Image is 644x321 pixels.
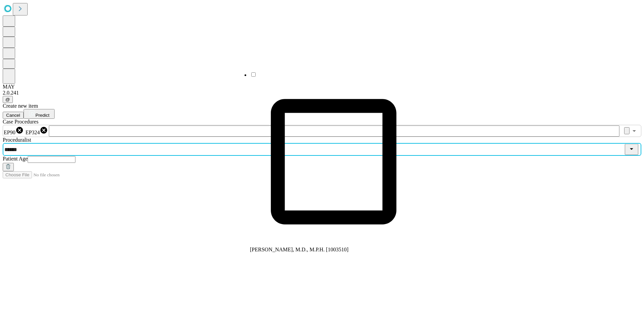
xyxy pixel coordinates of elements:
[3,156,28,162] span: Patient Age
[250,247,348,252] span: [PERSON_NAME], M.D., M.P.H. [1003510]
[630,126,639,136] button: Open
[24,109,55,119] button: Predict
[35,113,49,118] span: Predict
[3,90,641,96] div: 2.0.241
[26,130,40,135] span: EP324
[3,137,31,143] span: Proceduralist
[4,126,24,136] div: EP90
[625,144,638,155] button: Close
[6,113,20,118] span: Cancel
[3,112,24,119] button: Cancel
[3,96,13,103] button: @
[3,119,38,124] span: Scheduled Procedure
[624,127,630,134] button: Clear
[3,84,641,90] div: MAY
[5,97,10,102] span: @
[26,126,48,136] div: EP324
[4,130,15,135] span: EP90
[3,103,38,109] span: Create new item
